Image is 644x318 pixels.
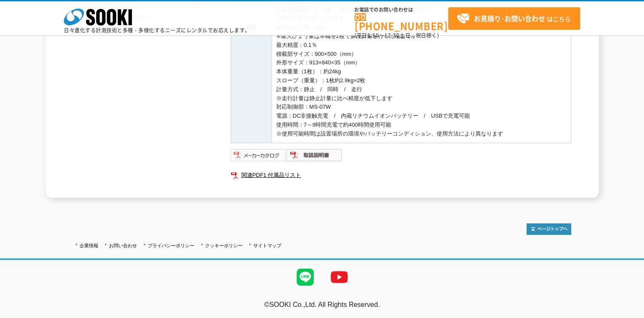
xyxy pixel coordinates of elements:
a: 取扱説明書 [286,154,342,160]
a: お見積り･お問い合わせはこちら [448,7,580,30]
a: 関連PDF1 付属品リスト [231,170,571,181]
img: 取扱説明書 [286,148,342,162]
a: テストMail [611,310,644,317]
img: トップページへ [527,223,571,235]
img: メーカーカタログ [231,148,286,162]
a: プライバシーポリシー [148,243,195,248]
img: LINE [288,260,322,294]
a: [PHONE_NUMBER] [355,13,448,31]
strong: お見積り･お問い合わせ [474,13,545,23]
a: お問い合わせ [109,243,137,248]
a: クッキーポリシー [205,243,243,248]
a: サイトマップ [253,243,281,248]
a: メーカーカタログ [231,154,286,160]
span: はこちら [457,12,571,25]
img: YouTube [322,260,356,294]
span: 8:50 [367,32,379,39]
span: お電話でのお問い合わせは [355,7,448,12]
a: 企業情報 [80,243,98,248]
span: (平日 ～ 土日、祝日除く) [355,32,439,39]
span: 17:30 [384,32,400,39]
p: 日々進化する計測技術と多種・多様化するニーズにレンタルでお応えします。 [64,28,250,33]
